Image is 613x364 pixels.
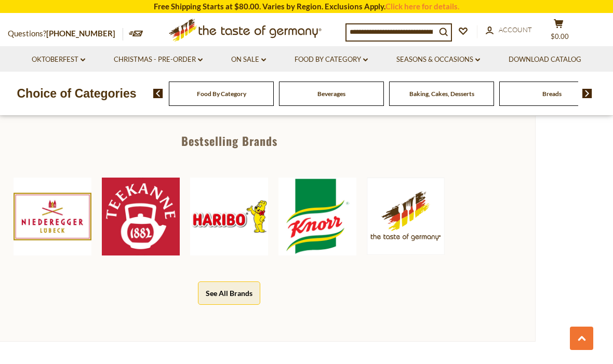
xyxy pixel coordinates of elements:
[197,90,246,98] a: Food By Category
[551,32,569,41] span: $0.00
[367,178,445,255] img: The Taste of Germany
[231,54,266,65] a: On Sale
[114,54,203,65] a: Christmas - PRE-ORDER
[190,178,268,255] img: Haribo
[295,54,368,65] a: Food By Category
[582,89,592,98] img: next arrow
[409,90,474,98] a: Baking, Cakes, Desserts
[32,54,85,65] a: Oktoberfest
[396,54,480,65] a: Seasons & Occasions
[278,178,356,255] img: Knorr
[499,25,532,34] span: Account
[198,281,260,305] button: See All Brands
[46,29,115,38] a: [PHONE_NUMBER]
[8,27,123,41] p: Questions?
[153,89,163,98] img: previous arrow
[542,90,562,98] a: Breads
[509,54,581,65] a: Download Catalog
[385,2,459,11] a: Click here for details.
[102,178,180,255] img: Teekanne
[14,178,91,255] img: Niederegger
[486,24,532,36] a: Account
[543,19,574,45] button: $0.00
[317,90,345,98] a: Beverages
